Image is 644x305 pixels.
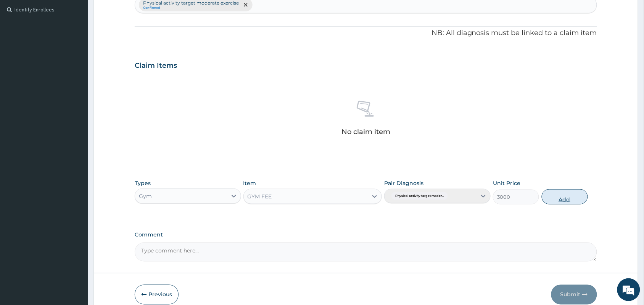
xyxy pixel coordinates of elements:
[40,43,128,53] div: Chat with us now
[243,179,256,187] label: Item
[125,4,143,22] div: Minimize live chat window
[14,38,31,57] img: d_794563401_company_1708531726252_794563401
[135,62,177,70] h3: Claim Items
[139,192,152,200] div: Gym
[542,189,588,204] button: Add
[4,208,145,235] textarea: Type your message and hit 'Enter'
[135,232,597,238] label: Comment
[44,96,105,173] span: We're online!
[135,180,151,187] label: Types
[135,28,597,38] p: NB: All diagnosis must be linked to a claim item
[384,179,423,187] label: Pair Diagnosis
[493,179,520,187] label: Unit Price
[248,193,272,200] div: GYM FEE
[551,285,597,305] button: Submit
[135,285,179,305] button: Previous
[341,128,390,136] p: No claim item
